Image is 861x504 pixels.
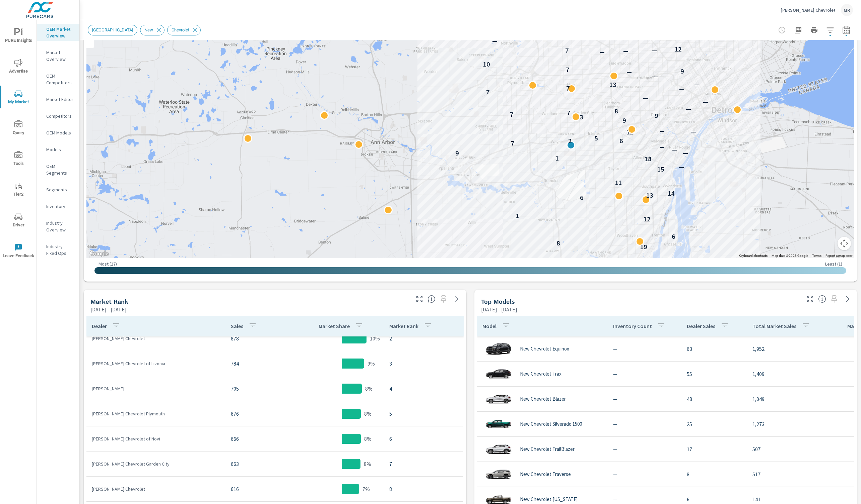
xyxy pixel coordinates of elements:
[46,163,74,176] p: OEM Segments
[655,112,658,120] p: 9
[2,120,35,137] span: Query
[829,294,840,304] span: Select a preset date range to save this widget
[567,109,570,117] p: 7
[37,218,79,235] div: Industry Overview
[520,496,578,502] p: New Chevrolet [US_STATE]
[482,323,496,329] p: Model
[365,385,373,393] p: 8%
[659,143,665,151] p: —
[481,305,517,313] p: [DATE] - [DATE]
[566,84,570,92] p: 7
[679,163,684,171] p: —
[37,47,79,64] div: Market Overview
[599,48,605,56] p: —
[37,24,79,41] div: OEM Market Overview
[752,345,823,353] p: 1,952
[613,420,676,428] p: —
[46,243,74,257] p: Industry Fixed Ops
[580,113,583,121] p: 3
[644,215,650,223] p: 12
[389,334,458,342] p: 2
[485,439,512,459] img: glamour
[594,134,598,142] p: 5
[825,261,842,267] p: Least ( 1 )
[791,23,805,37] button: "Export Report to PDF"
[752,470,823,478] p: 517
[231,323,243,329] p: Sales
[807,23,821,37] button: Print Report
[88,27,137,32] span: [GEOGRAPHIC_DATA]
[645,155,651,163] p: 18
[2,59,35,75] span: Advertise
[752,445,823,453] p: 507
[622,116,626,124] p: 9
[319,323,350,329] p: Market Share
[389,410,458,418] p: 5
[37,111,79,121] div: Competitors
[708,114,714,122] p: —
[686,105,691,113] p: —
[601,255,607,263] p: —
[2,90,35,106] span: My Market
[818,295,826,303] span: Find the biggest opportunities within your model lineup nationwide. [Source: Market registration ...
[362,485,370,493] p: 7%
[739,254,768,258] button: Keyboard shortcuts
[687,370,742,378] p: 55
[92,410,220,417] p: [PERSON_NAME] Chevrolet Plymouth
[683,149,688,157] p: —
[88,249,110,258] img: Google
[485,414,512,434] img: glamour
[619,137,623,145] p: 6
[520,471,571,477] p: New Chevrolet Traverse
[414,294,425,304] button: Make Fullscreen
[231,460,295,468] p: 663
[389,460,458,468] p: 7
[772,254,808,258] span: Map data ©2025 Google
[805,294,815,304] button: Make Fullscreen
[37,94,79,104] div: Market Editor
[46,186,74,193] p: Segments
[167,25,201,35] div: Chevrolet
[659,127,665,135] p: —
[643,94,648,102] p: —
[640,243,647,251] p: 19
[653,72,658,80] p: —
[687,345,742,353] p: 63
[231,385,295,393] p: 705
[455,149,459,157] p: 9
[687,445,742,453] p: 17
[389,360,458,368] p: 3
[37,241,79,258] div: Industry Fixed Ops
[37,128,79,138] div: OEM Models
[370,334,380,342] p: 10%
[46,146,74,153] p: Models
[368,360,375,368] p: 9%
[37,201,79,211] div: Inventory
[168,27,193,32] span: Chevrolet
[37,161,79,178] div: OEM Segments
[483,60,490,68] p: 10
[46,73,74,86] p: OEM Competitors
[752,420,823,428] p: 1,273
[520,346,569,352] p: New Chevrolet Equinox
[613,470,676,478] p: —
[613,445,676,453] p: —
[438,294,449,304] span: Select a preset date range to save this widget
[652,46,657,54] p: —
[841,4,853,16] div: MR
[46,113,74,119] p: Competitors
[556,239,560,247] p: 8
[510,110,513,118] p: 7
[364,435,372,443] p: 8%
[626,128,633,136] p: 12
[37,71,79,88] div: OEM Competitors
[752,323,796,329] p: Total Market Sales
[687,395,742,403] p: 48
[90,305,127,313] p: [DATE] - [DATE]
[566,65,569,73] p: 7
[613,495,676,503] p: —
[389,385,458,393] p: 4
[679,85,684,93] p: —
[613,395,676,403] p: —
[825,254,852,258] a: Report a map error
